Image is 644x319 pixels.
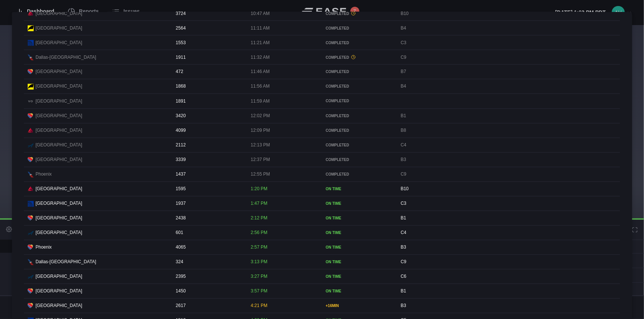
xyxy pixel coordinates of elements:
[172,21,245,35] div: 2564
[251,274,268,279] span: 3:27 PM
[251,25,270,31] span: 11:11 AM
[172,94,245,109] div: 1891
[401,230,407,236] span: C4
[251,172,270,177] span: 12:55 PM
[36,303,82,309] span: [GEOGRAPHIC_DATA]
[172,240,245,255] div: 4065
[36,244,52,251] span: Phoenix
[401,259,407,265] span: C9
[401,40,407,45] span: C3
[172,182,245,196] div: 1595
[172,65,245,79] div: 472
[251,128,270,133] span: 12:09 PM
[326,25,392,31] div: COMPLETED
[36,171,52,178] span: Phoenix
[172,167,245,182] div: 1437
[326,245,392,250] div: ON TIME
[251,259,268,265] span: 3:13 PM
[401,201,407,206] span: C3
[326,40,392,46] div: COMPLETED
[401,143,407,148] span: C4
[251,245,268,250] span: 2:57 PM
[172,226,245,240] div: 601
[172,109,245,123] div: 3420
[36,25,82,31] span: [GEOGRAPHIC_DATA]
[36,186,82,192] span: [GEOGRAPHIC_DATA]
[401,303,407,309] span: B3
[172,36,245,50] div: 1553
[251,84,270,89] span: 11:56 AM
[36,127,82,134] span: [GEOGRAPHIC_DATA]
[172,255,245,269] div: 324
[251,289,268,294] span: 3:57 PM
[36,157,82,163] span: [GEOGRAPHIC_DATA]
[36,200,82,207] span: [GEOGRAPHIC_DATA]
[401,216,407,221] span: B1
[251,40,270,45] span: 11:21 AM
[326,230,392,236] div: ON TIME
[326,259,392,265] div: ON TIME
[36,69,82,75] span: [GEOGRAPHIC_DATA]
[36,39,82,46] span: [GEOGRAPHIC_DATA]
[251,55,270,60] span: 11:32 AM
[401,113,407,119] span: B1
[172,138,245,152] div: 2112
[326,216,392,221] div: ON TIME
[251,113,270,119] span: 12:02 PM
[172,299,245,313] div: 2617
[401,186,409,192] span: B10
[401,289,407,294] span: B1
[326,128,392,134] div: COMPLETED
[251,69,270,75] span: 11:46 AM
[36,215,82,222] span: [GEOGRAPHIC_DATA]
[251,216,268,221] span: 2:12 PM
[326,274,392,280] div: ON TIME
[326,84,392,89] div: COMPLETED
[251,186,268,192] span: 1:20 PM
[172,197,245,211] div: 1937
[326,172,392,177] div: COMPLETED
[36,54,96,61] span: Dallas-[GEOGRAPHIC_DATA]
[401,157,407,162] span: B3
[401,84,407,89] span: B4
[36,113,82,119] span: [GEOGRAPHIC_DATA]
[172,270,245,284] div: 2395
[401,274,407,279] span: C6
[326,186,392,192] div: ON TIME
[326,201,392,207] div: ON TIME
[251,143,270,148] span: 12:13 PM
[36,10,82,17] span: [GEOGRAPHIC_DATA]
[326,11,392,16] div: COMPLETED
[326,289,392,294] div: ON TIME
[401,128,407,133] span: B8
[172,153,245,167] div: 3339
[36,83,82,90] span: [GEOGRAPHIC_DATA]
[251,201,268,206] span: 1:47 PM
[36,98,82,105] span: [GEOGRAPHIC_DATA]
[172,6,245,21] div: 3724
[172,79,245,94] div: 1868
[326,55,392,60] div: COMPLETED
[401,25,407,31] span: B4
[172,211,245,225] div: 2438
[401,11,409,16] span: B10
[172,124,245,138] div: 4099
[401,172,407,177] span: C9
[401,69,407,75] span: B7
[36,259,96,265] span: Dallas-[GEOGRAPHIC_DATA]
[326,303,392,309] div: + 16 MIN
[36,142,82,149] span: [GEOGRAPHIC_DATA]
[36,288,82,295] span: [GEOGRAPHIC_DATA]
[251,11,270,16] span: 10:47 AM
[28,99,34,105] span: VO
[251,157,270,162] span: 12:37 PM
[251,99,270,104] span: 11:59 AM
[326,113,392,119] div: COMPLETED
[36,273,82,280] span: [GEOGRAPHIC_DATA]
[251,230,268,236] span: 2:56 PM
[326,143,392,148] div: COMPLETED
[251,303,268,309] span: 4:21 PM
[172,50,245,64] div: 1911
[326,157,392,163] div: COMPLETED
[326,98,392,104] div: COMPLETED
